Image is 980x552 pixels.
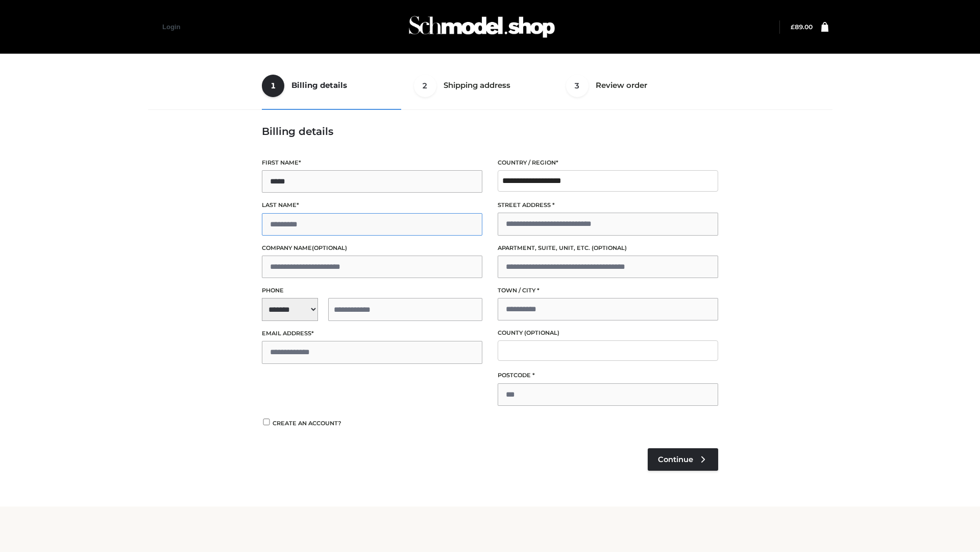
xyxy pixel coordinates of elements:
span: Continue [658,455,693,464]
h3: Billing details [262,125,718,137]
bdi: 89.00 [791,23,813,31]
span: (optional) [524,329,559,336]
span: £ [791,23,795,31]
label: Postcode [498,371,718,380]
a: Continue [648,448,718,471]
label: Town / City [498,286,718,295]
img: Schmodel Admin 964 [405,7,558,47]
label: Last name [262,200,482,210]
label: Apartment, suite, unit, etc. [498,243,718,253]
label: Street address [498,200,718,210]
label: Email address [262,329,482,338]
input: Create an account? [262,419,271,425]
span: (optional) [592,244,627,251]
span: Create an account? [273,420,341,427]
label: County [498,328,718,338]
label: Phone [262,286,482,295]
label: First name [262,158,482,168]
label: Country / Region [498,158,718,168]
a: Login [162,23,180,31]
a: £89.00 [791,23,813,31]
span: (optional) [312,244,347,251]
label: Company name [262,243,482,253]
